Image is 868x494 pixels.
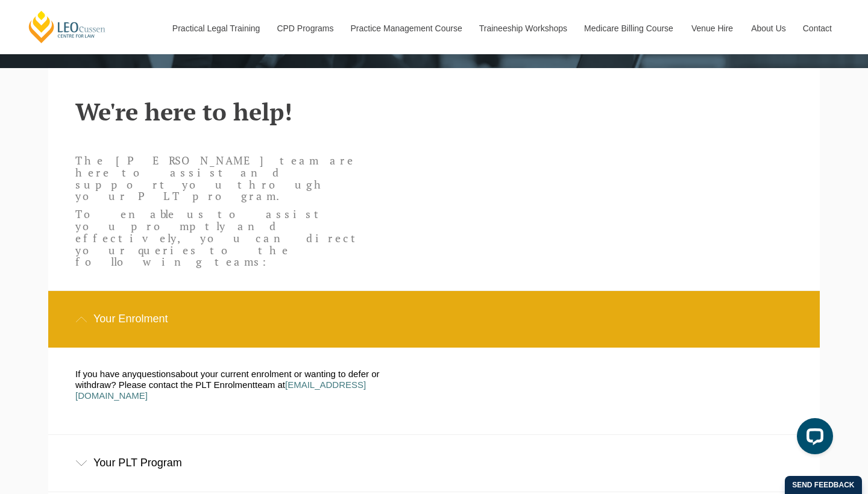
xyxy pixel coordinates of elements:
span: about your current enrolment or wanting to defer or withdraw [75,369,379,390]
a: [EMAIL_ADDRESS][DOMAIN_NAME] [75,380,366,401]
p: To enable us to assist you promptly and effectively, you can direct your queries to the following... [75,208,363,268]
span: P [119,380,125,390]
span: lease contact the PLT Enrolment [125,380,255,390]
a: Medicare Billing Course [575,2,682,54]
h2: We're here to help! [75,98,793,125]
a: Venue Hire [682,2,742,54]
a: CPD Programs [268,2,341,54]
span: ? [111,380,116,390]
div: Your Enrolment [48,291,820,347]
a: Contact [794,2,841,54]
a: Practical Legal Training [163,2,268,54]
span: t [255,380,257,390]
span: s [171,369,175,379]
a: About Us [742,2,794,54]
span: question [137,369,171,379]
span: If you have any [75,369,137,379]
a: [PERSON_NAME] Centre for Law [27,10,107,44]
p: The [PERSON_NAME] team are here to assist and support you through your PLT program. [75,155,363,202]
a: Practice Management Course [342,2,470,54]
div: Your PLT Program [48,435,820,491]
span: eam at [257,380,285,390]
a: Traineeship Workshops [470,2,575,54]
iframe: LiveChat chat widget [787,413,838,464]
